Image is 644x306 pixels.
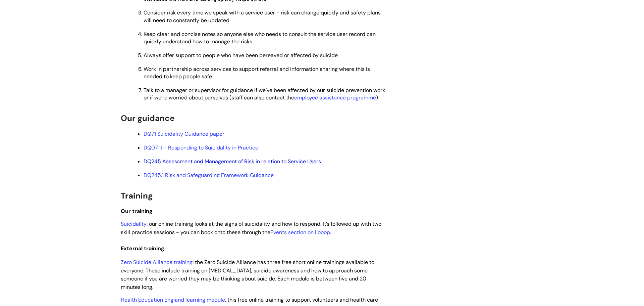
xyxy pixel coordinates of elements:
[144,9,381,24] span: Consider risk every time we speak with a service user - risk can change quickly and safety plans ...
[144,65,370,80] span: Work in partnership across services to support referral and information sharing where this is nee...
[144,52,338,59] span: Always offer support to people who have been bereaved or affected by suicide
[144,130,224,137] a: DQ71 Suicidality Guidance paper
[294,94,376,101] a: employee assistance programme
[121,259,374,291] span: : the Zero Suicide Alliance has three free short online trainings available to everyone. These in...
[121,220,147,227] a: Suicidality
[121,296,225,303] a: Health Education England learning module
[121,190,153,201] span: Training
[121,113,174,123] span: Our guidance
[121,208,153,215] span: Our training
[121,245,164,252] span: External training
[270,229,330,236] a: Events section on Looop
[144,31,376,45] span: Keep clear and concise notes so anyone else who needs to consult the service user record can quic...
[121,259,193,266] a: Zero Suicide Alliance training
[144,158,321,165] a: DQ245 Assessment and Management of Risk in relation to Service Users
[144,87,385,101] span: Talk to a manager or supervisor for guidance if we’ve been affected by our suicide prevention wor...
[144,172,274,179] a: DQ245.1 Risk and Safeguarding Framework Guidance
[144,144,258,151] a: DQ071.1 - Responding to Suicidality in Practice
[121,220,381,236] span: : our online training looks at the signs of suicidality and how to respond. It’s followed up with...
